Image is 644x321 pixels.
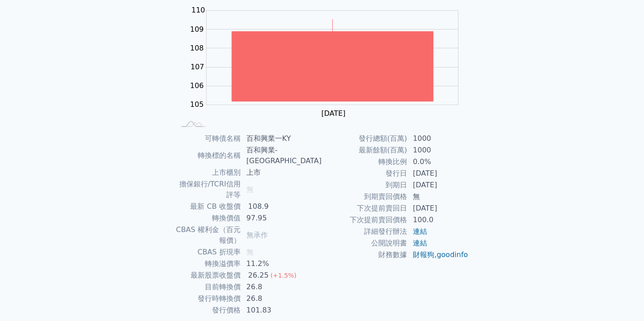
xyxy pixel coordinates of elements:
div: 26.25 [246,270,271,281]
a: goodinfo [436,250,468,259]
td: 到期日 [322,179,407,191]
g: Chart [186,6,472,118]
td: 轉換標的名稱 [175,144,241,167]
td: 到期賣回價格 [322,191,407,203]
td: 最新 CB 收盤價 [175,201,241,212]
td: 101.83 [241,304,322,316]
td: 26.8 [241,293,322,304]
td: 最新餘額(百萬) [322,144,407,156]
td: [DATE] [407,203,469,214]
td: 下次提前賣回價格 [322,214,407,226]
td: 轉換比例 [322,156,407,168]
span: (+1.5%) [271,272,297,279]
td: 發行價格 [175,304,241,316]
td: 1000 [407,133,469,144]
a: 連結 [413,239,427,247]
span: 無承作 [246,231,268,239]
td: 下次提前賣回日 [322,203,407,214]
span: 無 [246,185,254,194]
td: 百和興業-[GEOGRAPHIC_DATA] [241,144,322,167]
td: 可轉債名稱 [175,133,241,144]
td: 發行日 [322,168,407,179]
span: 無 [246,248,254,256]
td: 轉換價值 [175,212,241,224]
td: CBAS 折現率 [175,246,241,258]
td: 財務數據 [322,249,407,261]
td: 100.0 [407,214,469,226]
td: 轉換溢價率 [175,258,241,270]
td: [DATE] [407,179,469,191]
td: 擔保銀行/TCRI信用評等 [175,178,241,201]
g: Series [232,19,433,101]
tspan: [DATE] [322,109,346,118]
tspan: 108 [190,44,204,52]
tspan: 107 [191,63,204,71]
td: 百和興業一KY [241,133,322,144]
td: 詳細發行辦法 [322,226,407,237]
td: 發行總額(百萬) [322,133,407,144]
td: 97.95 [241,212,322,224]
tspan: 105 [190,100,204,109]
td: 0.0% [407,156,469,168]
a: 連結 [413,227,427,236]
td: 無 [407,191,469,203]
td: 發行時轉換價 [175,293,241,304]
td: 1000 [407,144,469,156]
td: 目前轉換價 [175,281,241,293]
td: CBAS 權利金（百元報價） [175,224,241,246]
tspan: 110 [191,6,205,14]
td: 上市櫃別 [175,167,241,178]
td: 11.2% [241,258,322,270]
tspan: 106 [190,81,204,90]
td: 公開說明書 [322,237,407,249]
div: 108.9 [246,201,271,212]
a: 財報狗 [413,250,434,259]
td: 最新股票收盤價 [175,270,241,281]
td: [DATE] [407,168,469,179]
td: , [407,249,469,261]
td: 上市 [241,167,322,178]
tspan: 109 [190,25,204,34]
td: 26.8 [241,281,322,293]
